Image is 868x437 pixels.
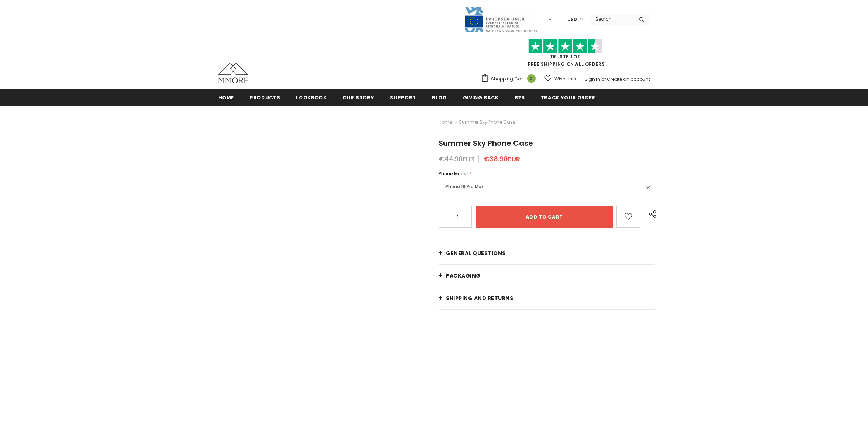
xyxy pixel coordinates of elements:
span: General Questions [446,250,506,257]
a: Track your order [541,89,595,106]
span: Shopping Cart [491,75,524,83]
a: Blog [432,89,447,106]
a: PACKAGING [439,265,655,287]
a: Home [218,89,234,106]
span: support [390,94,416,101]
span: PACKAGING [446,272,481,279]
a: Create an account [607,76,650,82]
a: Sign In [585,76,600,82]
span: FREE SHIPPING ON ALL ORDERS [481,42,650,67]
a: Shipping and returns [439,287,655,309]
a: B2B [515,89,525,106]
label: iPhone 16 Pro Max [439,180,655,194]
span: B2B [515,94,525,101]
span: or [601,76,606,82]
span: 0 [527,74,536,83]
span: Phone Model [439,171,468,177]
a: Shopping Cart 0 [481,73,539,85]
img: MMORE Cases [218,63,248,83]
a: General Questions [439,242,655,264]
a: Products [250,89,280,106]
span: Lookbook [296,94,326,101]
span: Shipping and returns [446,295,513,302]
span: Blog [432,94,447,101]
input: Search Site [591,14,633,24]
a: Home [439,118,452,127]
span: Summer Sky Phone Case [439,138,533,148]
img: Javni Razpis [464,6,538,33]
span: USD [567,16,577,23]
span: Our Story [343,94,374,101]
a: Lookbook [296,89,326,106]
span: Home [218,94,234,101]
span: Wish Lists [554,75,576,83]
a: Giving back [463,89,499,106]
a: Trustpilot [550,54,581,60]
a: Wish Lists [544,72,576,85]
img: Trust Pilot Stars [528,39,602,54]
a: Javni Razpis [464,16,538,22]
span: €38.90EUR [484,154,520,164]
span: €44.90EUR [439,154,474,164]
a: support [390,89,416,106]
input: Add to cart [476,206,613,228]
a: Our Story [343,89,374,106]
span: Products [250,94,280,101]
span: Giving back [463,94,499,101]
span: Summer Sky Phone Case [459,118,515,127]
span: Track your order [541,94,595,101]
